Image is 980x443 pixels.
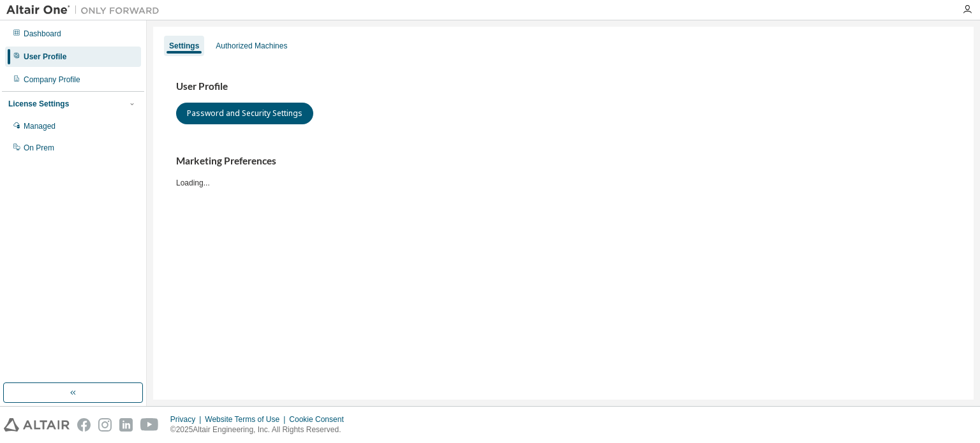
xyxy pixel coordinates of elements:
img: instagram.svg [98,418,112,432]
img: linkedin.svg [119,418,133,432]
div: Dashboard [24,29,61,39]
div: Privacy [170,414,205,425]
div: License Settings [8,99,69,109]
img: Altair One [6,4,166,17]
div: User Profile [24,52,66,62]
div: Authorized Machines [216,41,287,51]
div: Managed [24,121,56,131]
div: On Prem [24,143,54,153]
img: youtube.svg [140,418,159,432]
button: Password and Security Settings [176,103,313,124]
p: © 2025 Altair Engineering, Inc. All Rights Reserved. [170,425,352,435]
div: Cookie Consent [289,414,351,425]
div: Website Terms of Use [205,414,289,425]
div: Company Profile [24,75,80,85]
h3: User Profile [176,80,951,93]
img: altair_logo.svg [4,418,70,432]
div: Loading... [176,155,951,187]
h3: Marketing Preferences [176,155,951,168]
div: Settings [169,41,199,51]
img: facebook.svg [77,418,91,432]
